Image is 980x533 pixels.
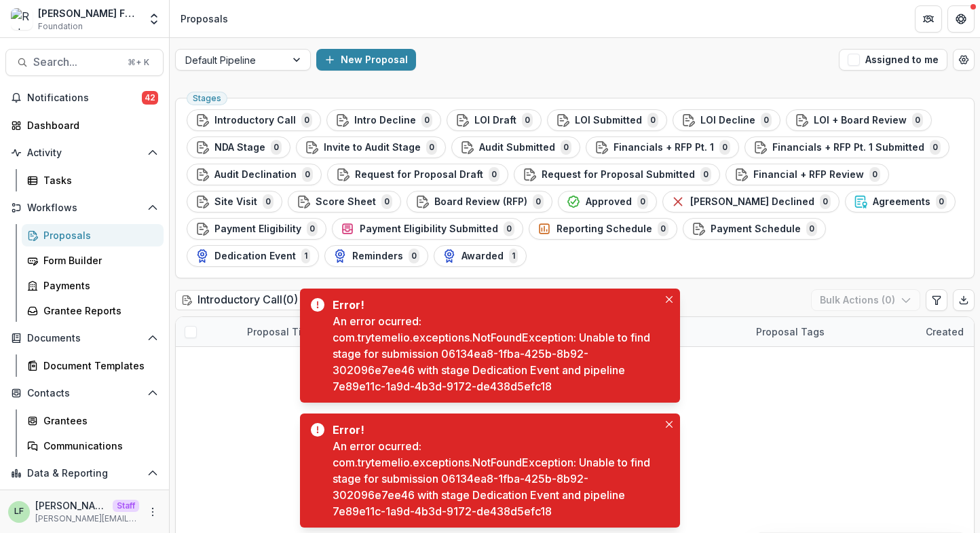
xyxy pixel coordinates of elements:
[915,5,942,33] button: Partners
[27,333,142,344] span: Documents
[35,513,139,525] p: [PERSON_NAME][EMAIL_ADDRESS][DOMAIN_NAME]
[301,113,312,128] span: 0
[214,169,297,181] span: Audit Declination
[586,136,739,158] button: Financials + RFP Pt. 10
[43,278,153,293] div: Payments
[187,136,290,158] button: NDA Stage0
[27,92,142,104] span: Notifications
[700,115,755,126] span: LOI Decline
[936,194,947,209] span: 0
[187,164,322,185] button: Audit Declination0
[479,142,555,153] span: Audit Submitted
[673,109,780,131] button: LOI Decline0
[27,118,153,132] div: Dashboard
[142,91,158,105] span: 42
[22,409,164,432] a: Grantees
[820,194,831,209] span: 0
[35,498,107,513] p: [PERSON_NAME]
[5,87,164,109] button: Notifications42
[912,113,923,128] span: 0
[381,194,392,209] span: 0
[22,299,164,322] a: Grantee Reports
[5,114,164,136] a: Dashboard
[504,221,514,236] span: 0
[22,249,164,272] a: Form Builder
[547,109,667,131] button: LOI Submitted0
[953,289,975,311] button: Export table data
[181,12,228,26] div: Proposals
[302,167,313,182] span: 0
[434,196,527,208] span: Board Review (RFP)
[27,147,142,159] span: Activity
[772,142,924,153] span: Financials + RFP Pt. 1 Submitted
[43,173,153,187] div: Tasks
[332,218,523,240] button: Payment Eligibility Submitted0
[753,169,864,181] span: Financial + RFP Review
[239,325,322,339] div: Proposal Title
[761,113,772,128] span: 0
[22,354,164,377] a: Document Templates
[947,5,975,33] button: Get Help
[5,197,164,219] button: Open Workflows
[748,325,833,339] div: Proposal Tags
[43,304,153,318] div: Grantee Reports
[187,245,319,267] button: Dedication Event1
[5,327,164,349] button: Open Documents
[409,249,419,263] span: 0
[193,94,221,103] span: Stages
[683,218,826,240] button: Payment Schedule0
[214,115,296,126] span: Introductory Call
[355,169,483,181] span: Request for Proposal Draft
[426,140,437,155] span: 0
[354,115,416,126] span: Intro Decline
[522,113,533,128] span: 0
[839,49,947,71] button: Assigned to me
[27,468,142,479] span: Data & Reporting
[474,115,516,126] span: LOI Draft
[145,504,161,520] button: More
[407,191,552,213] button: Board Review (RFP)0
[700,167,711,182] span: 0
[514,164,720,185] button: Request for Proposal Submitted0
[658,221,668,236] span: 0
[296,136,446,158] button: Invite to Audit Stage0
[661,291,677,308] button: Close
[662,191,840,213] button: [PERSON_NAME] Declined0
[711,223,801,235] span: Payment Schedule
[239,317,409,346] div: Proposal Title
[33,56,119,69] span: Search...
[43,253,153,268] div: Form Builder
[542,169,695,181] span: Request for Proposal Submitted
[22,274,164,297] a: Payments
[434,245,527,267] button: Awarded1
[333,313,658,394] div: An error ocurred: com.trytemelio.exceptions.NotFoundException: Unable to find stage for submissio...
[14,507,24,516] div: Lucy Fey
[271,140,282,155] span: 0
[690,196,814,208] span: [PERSON_NAME] Declined
[301,249,310,263] span: 1
[5,382,164,404] button: Open Contacts
[324,142,421,153] span: Invite to Audit Stage
[953,49,975,71] button: Open table manager
[557,223,652,235] span: Reporting Schedule
[748,317,918,346] div: Proposal Tags
[214,196,257,208] span: Site Visit
[811,289,920,311] button: Bulk Actions (0)
[806,221,817,236] span: 0
[326,109,441,131] button: Intro Decline0
[288,191,401,213] button: Score Sheet0
[113,500,139,512] p: Staff
[38,6,139,20] div: [PERSON_NAME] Foundation Workflow Sandbox
[352,251,403,262] span: Reminders
[125,55,152,70] div: ⌘ + K
[316,196,376,208] span: Score Sheet
[324,245,428,267] button: Reminders0
[360,223,498,235] span: Payment Eligibility Submitted
[529,218,677,240] button: Reporting Schedule0
[533,194,544,209] span: 0
[43,359,153,373] div: Document Templates
[814,115,907,126] span: LOI + Board Review
[421,113,432,128] span: 0
[43,228,153,242] div: Proposals
[451,136,580,158] button: Audit Submitted0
